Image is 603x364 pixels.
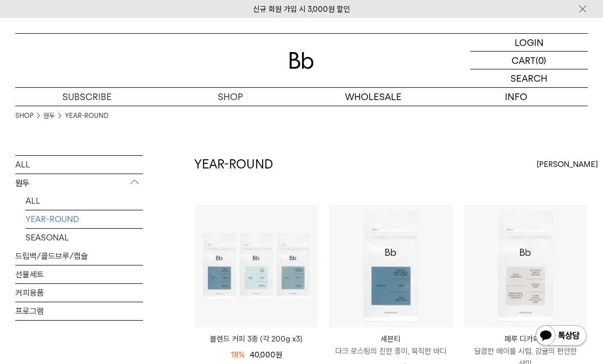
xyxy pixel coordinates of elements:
[329,333,452,345] p: 세븐티
[511,69,547,87] p: SEARCH
[15,111,33,121] a: SHOP
[329,345,452,357] p: 다크 로스팅의 진한 풍미, 묵직한 바디
[250,350,282,359] span: 40,000
[43,111,55,121] a: 원두
[329,205,452,328] img: 세븐티
[535,324,588,349] img: 카카오톡 채널 1:1 채팅 버튼
[470,34,588,52] a: LOGIN
[15,88,158,106] a: SUBSCRIBE
[15,265,143,283] a: 선물세트
[464,333,587,345] p: 페루 디카페인
[301,88,445,106] p: WHOLESALE
[26,192,143,210] a: ALL
[536,52,546,69] p: (0)
[231,349,245,361] div: 18%
[15,174,143,192] p: 원두
[195,333,318,345] a: 블렌드 커피 3종 (각 200g x3)
[253,5,350,14] a: 신규 회원 가입 시 3,000원 할인
[464,205,587,328] img: 페루 디카페인
[15,284,143,302] a: 커피용품
[445,88,588,106] p: INFO
[26,229,143,247] a: SEASONAL
[158,88,301,106] a: SHOP
[470,52,588,69] a: CART (0)
[194,156,273,173] h2: YEAR-ROUND
[65,111,108,121] a: YEAR-ROUND
[195,205,318,328] img: 블렌드 커피 3종 (각 200g x3)
[275,350,282,359] span: 원
[537,158,598,171] span: [PERSON_NAME]
[15,247,143,265] a: 드립백/콜드브루/캡슐
[289,52,314,69] img: 로고
[26,210,143,228] a: YEAR-ROUND
[329,333,452,357] a: 세븐티 다크 로스팅의 진한 풍미, 묵직한 바디
[15,302,143,320] a: 프로그램
[515,34,544,51] p: LOGIN
[512,52,536,69] p: CART
[15,156,143,174] a: ALL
